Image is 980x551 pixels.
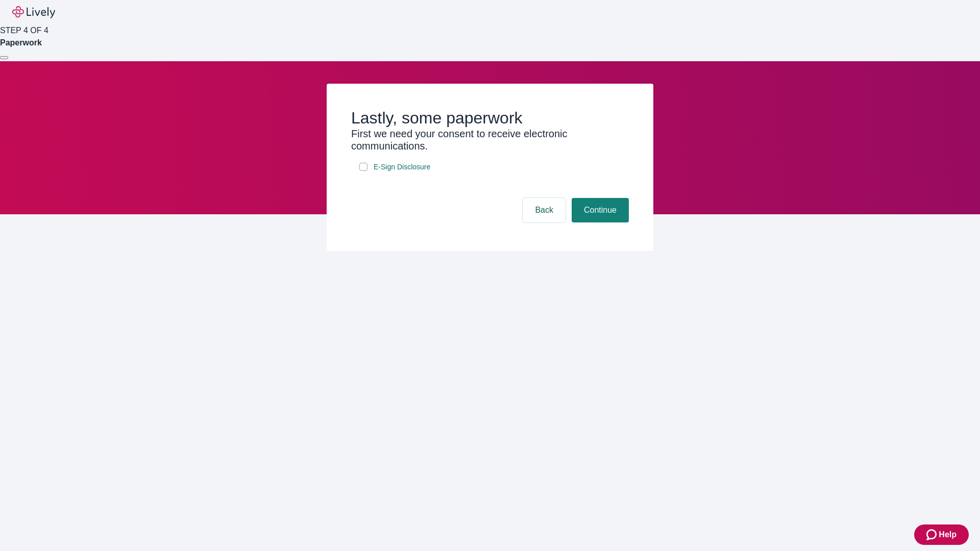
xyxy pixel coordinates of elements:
button: Zendesk support iconHelp [914,524,969,545]
button: Continue [572,198,629,222]
h3: First we need your consent to receive electronic communications. [351,128,629,152]
a: e-sign disclosure document [372,161,432,173]
button: Back [523,198,566,222]
span: E-Sign Disclosure [374,162,430,172]
svg: Zendesk support icon [926,529,939,541]
h2: Lastly, some paperwork [351,108,629,128]
span: Help [939,529,957,541]
img: Lively [12,6,55,18]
